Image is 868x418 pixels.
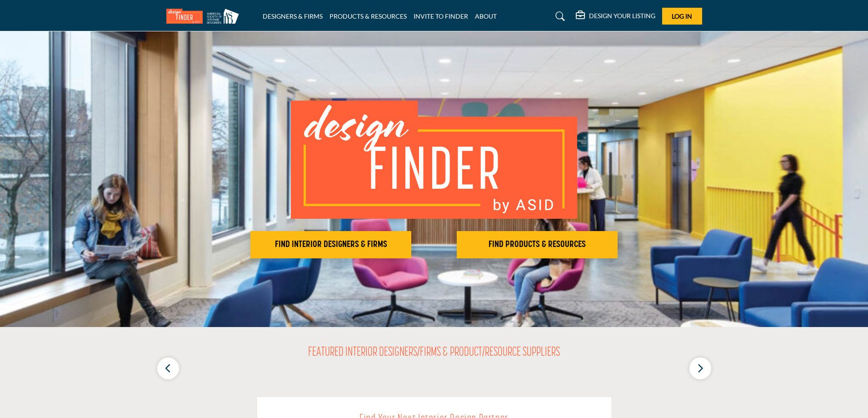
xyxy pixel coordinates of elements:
img: image [291,101,577,219]
h2: FEATURED INTERIOR DESIGNERS/FIRMS & PRODUCT/RESOURCE SUPPLIERS [308,345,560,361]
span: Log In [672,12,692,20]
a: DESIGNERS & FIRMS [263,12,323,20]
a: INVITE TO FINDER [414,12,468,20]
a: ABOUT [475,12,497,20]
a: PRODUCTS & RESOURCES [329,12,407,20]
img: Site Logo [166,9,244,24]
button: FIND INTERIOR DESIGNERS & FIRMS [250,231,411,258]
a: Search [547,9,571,24]
h2: FIND PRODUCTS & RESOURCES [459,239,615,250]
button: FIND PRODUCTS & RESOURCES [457,231,618,258]
h2: FIND INTERIOR DESIGNERS & FIRMS [253,239,409,250]
h5: DESIGN YOUR LISTING [589,12,655,20]
button: Log In [662,8,702,25]
div: DESIGN YOUR LISTING [576,11,655,22]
